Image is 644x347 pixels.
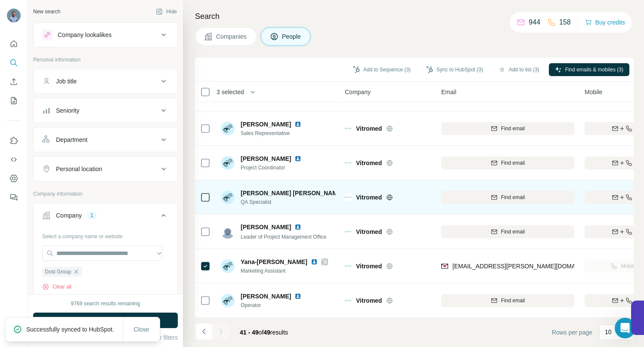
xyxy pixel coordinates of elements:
[356,227,382,236] span: Vitromed
[34,71,177,92] button: Job title
[241,154,291,163] span: [PERSON_NAME]
[71,300,140,307] div: 9769 search results remaining
[282,32,302,41] span: People
[90,316,121,325] span: Run search
[34,129,177,150] button: Department
[492,63,545,76] button: Add to list (3)
[420,63,489,76] button: Sync to HubSpot (3)
[221,122,235,135] img: Avatar
[585,16,625,28] button: Buy credits
[356,296,382,305] span: Vitromed
[552,328,592,337] span: Rows per page
[56,165,102,173] div: Personal location
[441,88,456,96] span: Email
[241,121,291,128] span: [PERSON_NAME]
[559,17,571,28] p: 158
[241,189,344,197] span: [PERSON_NAME] [PERSON_NAME]
[241,292,291,301] span: [PERSON_NAME]
[7,152,21,167] button: Use Surfe API
[441,191,574,204] button: Find email
[87,212,97,219] div: 1
[42,229,169,240] div: Select a company name or website
[345,160,352,166] img: Logo of Vitromed
[452,263,604,270] span: [EMAIL_ADDRESS][PERSON_NAME][DOMAIN_NAME]
[294,121,301,128] img: LinkedIn logo
[7,133,21,148] button: Use Surfe on LinkedIn
[345,194,352,201] img: Logo of Vitromed
[345,263,352,270] img: Logo of Vitromed
[294,155,301,162] img: LinkedIn logo
[345,228,352,235] img: Logo of Vitromed
[7,190,21,205] button: Feedback
[56,211,82,220] div: Company
[7,74,21,89] button: Enrich CSV
[7,9,21,22] img: Avatar
[501,297,525,304] span: Find email
[34,100,177,121] button: Seniority
[56,135,87,144] div: Department
[7,36,21,52] button: Quick start
[7,55,21,71] button: Search
[259,329,264,336] span: of
[501,193,525,201] span: Find email
[195,10,634,22] h4: Search
[441,294,574,307] button: Find email
[356,124,382,133] span: Vitromed
[195,323,212,340] button: Navigate to previous page
[45,268,71,276] span: Dost Group
[294,293,301,300] img: LinkedIn logo
[441,157,574,169] button: Find email
[565,66,623,74] span: Find emails & mobiles (3)
[221,259,235,273] img: Avatar
[221,294,235,307] img: Avatar
[356,159,382,167] span: Vitromed
[216,32,248,41] span: Companies
[241,301,305,309] span: Operator
[134,325,149,334] span: Close
[7,93,21,108] button: My lists
[221,225,235,239] img: Avatar
[615,318,635,338] iframe: Intercom live chat
[501,228,525,236] span: Find email
[221,156,235,170] img: Avatar
[356,193,382,202] span: Vitromed
[501,159,525,167] span: Find email
[26,325,121,334] p: Successfully synced to HubSpot.
[347,63,417,76] button: Add to Sequence (3)
[345,297,352,304] img: Logo of Vitromed
[33,56,178,64] p: Personal information
[241,164,305,172] span: Project Coordinator
[42,283,71,291] button: Clear all
[58,31,111,39] div: Company lookalikes
[311,258,318,265] img: LinkedIn logo
[241,234,326,240] span: Leader of Project Management Office
[241,258,307,266] span: Yana-[PERSON_NAME]
[263,329,270,336] span: 49
[441,262,448,270] img: provider findymail logo
[7,171,21,186] button: Dashboard
[34,25,177,45] button: Company lookalikes
[441,225,574,238] button: Find email
[501,125,525,132] span: Find email
[241,129,305,137] span: Sales Representative
[241,198,335,206] span: QA Specialist
[605,328,612,336] p: 10
[150,5,183,18] button: Hide
[33,190,178,198] p: Company information
[56,77,77,86] div: Job title
[33,8,60,15] div: New search
[585,88,602,96] span: Mobile
[34,159,177,179] button: Personal location
[240,329,259,336] span: 41 - 49
[33,313,178,328] button: Run search
[241,267,328,275] span: Marketing Assistant
[128,322,155,337] button: Close
[441,122,574,135] button: Find email
[241,223,291,231] span: [PERSON_NAME]
[345,125,352,132] img: Logo of Vitromed
[56,106,79,115] div: Seniority
[294,224,301,230] img: LinkedIn logo
[345,88,371,96] span: Company
[529,17,540,28] p: 944
[240,329,288,336] span: results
